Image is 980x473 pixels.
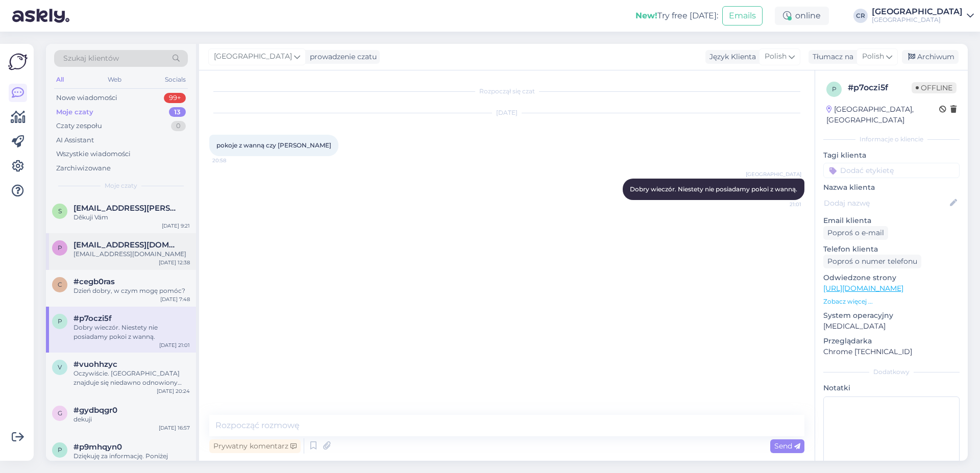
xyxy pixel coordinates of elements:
p: Przeglądarka [823,336,960,346]
div: Prywatny komentarz [209,439,301,453]
p: Email klienta [823,215,960,226]
span: #gydbqgr0 [73,406,117,415]
span: v [58,363,62,371]
span: Offline [912,82,957,93]
div: Socials [163,73,188,86]
span: Moje czaty [105,181,137,190]
span: plisiecka@o2.pl [73,240,180,250]
div: Tłumacz na [808,52,853,62]
span: p [58,317,62,325]
div: [DATE] 16:57 [159,424,190,432]
a: [URL][DOMAIN_NAME] [823,284,903,293]
div: [GEOGRAPHIC_DATA] [872,16,963,24]
div: Język Klienta [705,52,756,62]
div: Wszystkie wiadomości [56,149,131,159]
span: Szukaj klientów [63,53,119,64]
div: dekuji [73,415,190,424]
p: Odwiedzone strony [823,272,960,283]
div: Dodatkowy [823,367,960,377]
input: Dodaj nazwę [824,197,948,209]
div: 0 [171,121,186,131]
span: [GEOGRAPHIC_DATA] [746,170,801,178]
div: prowadzenie czatu [306,52,377,62]
span: [GEOGRAPHIC_DATA] [214,51,292,62]
div: [DATE] 20:24 [157,387,190,395]
div: [DATE] 9:21 [162,222,190,230]
span: p [58,244,62,252]
input: Dodać etykietę [823,163,960,178]
div: Dobry wieczór. Niestety nie posiadamy pokoi z wanną. [73,323,190,341]
span: slanina.coufalova@seznam.cz [73,204,180,213]
div: [GEOGRAPHIC_DATA] [872,8,963,16]
p: Tagi klienta [823,150,960,161]
img: Askly Logo [8,52,28,71]
div: Informacje o kliencie [823,135,960,144]
span: Dobry wieczór. Niestety nie posiadamy pokoi z wanną. [630,185,797,193]
div: AI Assistant [56,135,94,145]
div: online [775,7,829,25]
button: Emails [722,6,763,26]
div: Dziękuję za informację. Poniżej przedstawiam ofertę pobytu w pakiecie "Jesienna Promocja". W term... [73,452,190,470]
span: s [58,207,62,215]
p: Notatki [823,383,960,393]
p: System operacyjny [823,310,960,321]
div: [EMAIL_ADDRESS][DOMAIN_NAME] [73,250,190,259]
span: g [58,409,62,417]
span: p [832,85,837,93]
b: New! [635,11,657,20]
span: Polish [765,51,787,62]
span: 20:58 [212,157,251,164]
div: [GEOGRAPHIC_DATA], [GEOGRAPHIC_DATA] [826,104,939,126]
div: Děkuji Vám [73,213,190,222]
span: #cegb0ras [73,277,115,286]
div: # p7oczi5f [848,82,912,94]
p: Nazwa klienta [823,182,960,193]
span: Send [774,441,800,451]
div: Oczywiście. [GEOGRAPHIC_DATA] znajduje się niedawno odnowiony Park [PERSON_NAME], który warto odw... [73,369,190,387]
div: Czaty zespołu [56,121,102,131]
div: Rozpoczął się czat [209,87,804,96]
p: [MEDICAL_DATA] [823,321,960,332]
div: [DATE] 7:48 [160,295,190,303]
div: Nowe wiadomości [56,93,117,103]
div: All [54,73,66,86]
div: Web [106,73,124,86]
span: pokoje z wanną czy [PERSON_NAME] [216,141,331,149]
span: #p7oczi5f [73,314,112,323]
span: #vuohhzyc [73,360,117,369]
div: CR [853,9,868,23]
span: c [58,281,62,288]
span: #p9mhqyn0 [73,442,122,452]
div: Poproś o e-mail [823,226,888,240]
div: Try free [DATE]: [635,10,718,22]
p: Chrome [TECHNICAL_ID] [823,346,960,357]
div: 13 [169,107,186,117]
p: Zobacz więcej ... [823,297,960,306]
div: [DATE] 12:38 [159,259,190,266]
span: p [58,446,62,454]
div: Moje czaty [56,107,93,117]
span: Polish [862,51,884,62]
div: 99+ [164,93,186,103]
div: [DATE] 21:01 [159,341,190,349]
a: [GEOGRAPHIC_DATA][GEOGRAPHIC_DATA] [872,8,974,24]
div: Zarchiwizowane [56,163,111,173]
span: 21:01 [763,201,801,208]
div: Poproś o numer telefonu [823,255,921,268]
div: [DATE] [209,108,804,117]
p: Telefon klienta [823,244,960,255]
div: Dzień dobry, w czym mogę pomóc? [73,286,190,295]
div: Archiwum [902,50,959,64]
